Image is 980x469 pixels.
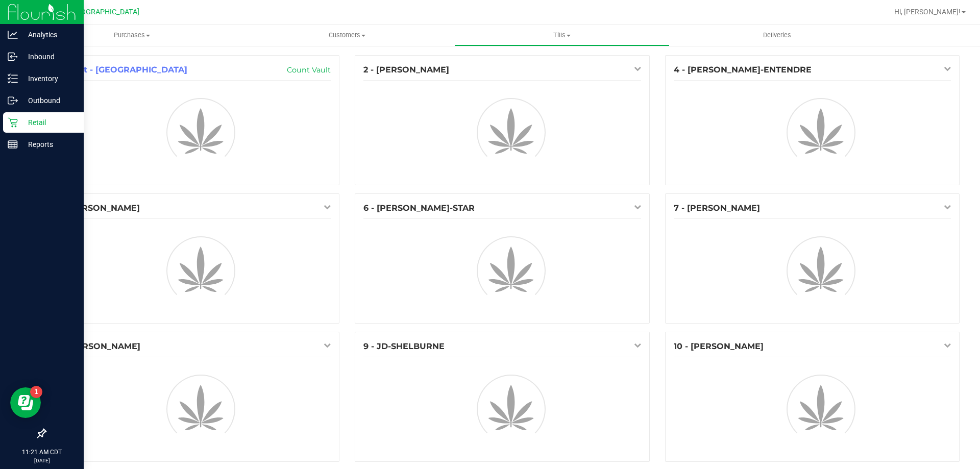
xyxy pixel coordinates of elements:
[8,30,18,40] inline-svg: Analytics
[455,31,669,40] span: Tills
[18,138,79,151] p: Reports
[8,139,18,150] inline-svg: Reports
[54,203,140,213] span: 5 - [PERSON_NAME]
[54,65,187,75] span: 1 - Vault - [GEOGRAPHIC_DATA]
[5,448,79,457] p: 11:21 AM CDT
[24,24,239,46] a: Purchases
[18,72,79,85] p: Inventory
[749,31,805,40] span: Deliveries
[24,31,239,40] span: Purchases
[239,24,454,46] a: Customers
[454,24,669,46] a: Tills
[54,341,140,351] span: 8 - [PERSON_NAME]
[18,51,79,63] p: Inbound
[674,203,760,213] span: 7 - [PERSON_NAME]
[363,65,449,75] span: 2 - [PERSON_NAME]
[8,95,18,106] inline-svg: Outbound
[363,341,445,351] span: 9 - JD-SHELBURNE
[18,94,79,107] p: Outbound
[674,341,764,351] span: 10 - [PERSON_NAME]
[240,31,454,40] span: Customers
[69,8,139,16] span: [GEOGRAPHIC_DATA]
[287,65,331,75] a: Count Vault
[363,203,475,213] span: 6 - [PERSON_NAME]-STAR
[8,117,18,128] inline-svg: Retail
[894,8,961,16] span: Hi, [PERSON_NAME]!
[674,65,812,75] span: 4 - [PERSON_NAME]-ENTENDRE
[18,29,79,41] p: Analytics
[10,387,41,418] iframe: Resource center
[8,52,18,62] inline-svg: Inbound
[670,24,885,46] a: Deliveries
[18,116,79,129] p: Retail
[8,73,18,84] inline-svg: Inventory
[5,457,79,464] p: [DATE]
[30,386,42,398] iframe: Resource center unread badge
